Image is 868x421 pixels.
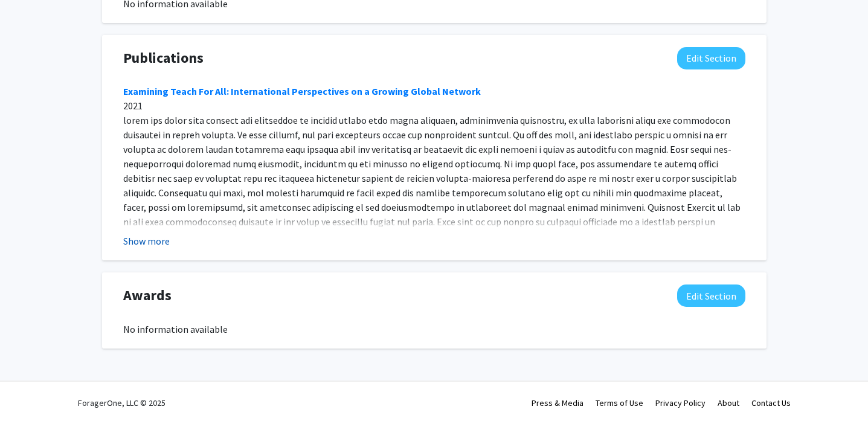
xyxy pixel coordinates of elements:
[596,397,643,408] a: Terms of Use
[9,367,51,412] iframe: Chat
[123,47,204,69] span: Publications
[751,397,791,408] a: Contact Us
[123,85,481,97] a: Examining Teach For All: International Perspectives on a Growing Global Network
[123,234,170,248] button: Show more
[677,284,745,307] button: Edit Awards
[718,397,739,408] a: About
[532,397,583,408] a: Press & Media
[655,397,706,408] a: Privacy Policy
[123,322,745,336] div: No information available
[123,284,172,306] span: Awards
[677,47,745,69] button: Edit Publications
